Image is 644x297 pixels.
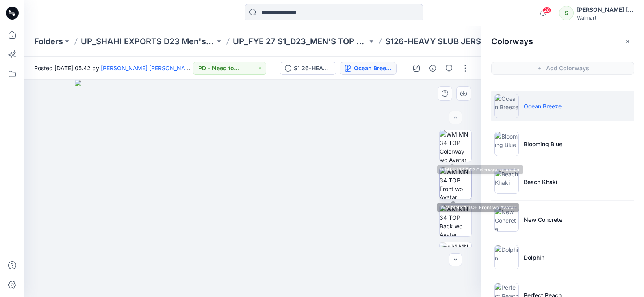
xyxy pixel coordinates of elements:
button: Details [426,62,439,75]
p: Dolphin [524,253,544,262]
a: Folders [34,36,63,47]
p: Ocean Breeze [524,102,562,111]
div: S1 26-HEAVY SLUB JERSEY PULLOVER-(REG) [294,64,331,73]
img: Ocean Breeze [494,94,519,118]
img: WM MN 34 TOP Back wo Avatar [440,205,471,236]
img: Beach Khaki [494,169,519,194]
p: Beach Khaki [524,178,557,186]
span: 28 [542,7,551,13]
div: Ocean Breeze [354,64,391,73]
a: UP_FYE 27 S1_D23_MEN’S TOP SHAHI [233,36,367,47]
span: Posted [DATE] 05:42 by [34,64,193,72]
a: [PERSON_NAME] ​[PERSON_NAME] [101,65,196,72]
div: [PERSON_NAME] ​[PERSON_NAME] [577,5,634,15]
button: S1 26-HEAVY SLUB JERSEY PULLOVER-(REG) [280,62,336,75]
h2: Colorways [491,37,533,46]
img: Dolphin [494,245,519,269]
img: Blooming Blue [494,132,519,156]
img: WM MN 34 TOP Colorway wo Avatar [440,130,471,162]
div: Walmart [577,15,634,21]
p: New Concrete [524,215,562,224]
button: Ocean Breeze [340,62,397,75]
p: Blooming Blue [524,140,562,148]
p: S126-HEAVY SLUB JERSEY PULLOVER (PIECE DYED)-REG [385,36,519,47]
img: WM MN 34 TOP Front wo Avatar [440,167,471,199]
img: eyJhbGciOiJIUzI1NiIsImtpZCI6IjAiLCJzbHQiOiJzZXMiLCJ0eXAiOiJKV1QifQ.eyJkYXRhIjp7InR5cGUiOiJzdG9yYW... [75,80,437,297]
img: WM MN 34 TOP Turntable with Avatar [440,242,471,274]
img: New Concrete [494,207,519,232]
div: S​ [559,6,574,20]
a: UP_SHAHI EXPORTS D23 Men's Tops [81,36,215,47]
